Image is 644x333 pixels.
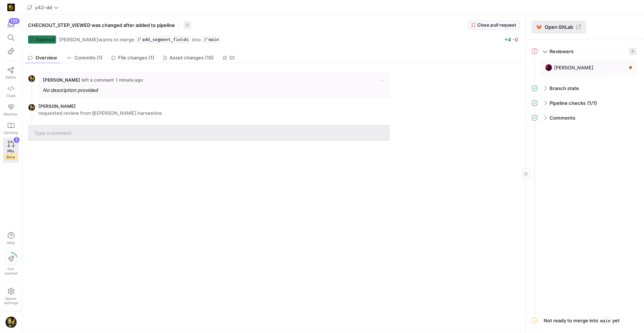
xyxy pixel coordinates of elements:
div: 1 [14,137,20,143]
span: Branch state [550,85,579,91]
span: PRs [8,149,14,153]
span: [PERSON_NAME] [38,103,76,109]
a: Editor [3,64,19,82]
span: [PERSON_NAME] [554,65,593,71]
span: Open GitLab [545,24,573,30]
span: Reviewers [550,48,574,54]
span: add_segment_fields [142,37,189,42]
div: Not ready to merge into yet [544,317,620,324]
span: Close pull request [477,23,516,28]
span: into [192,37,201,42]
mat-expansion-panel-header: Pipeline checks(1/1) [532,97,638,109]
span: Commits (1) [75,55,103,60]
span: main [209,37,219,42]
mat-expansion-panel-header: Comments [532,112,638,124]
p: requested review from @[PERSON_NAME].harvestine [38,110,162,116]
button: Help [3,229,19,248]
span: main [598,317,612,324]
div: Reviewers [532,60,638,82]
span: Space settings [4,296,18,305]
button: Getstarted [3,250,19,278]
mat-expansion-panel-header: Not ready to merge intomainyet [532,315,638,327]
a: add_segment_fields [136,36,190,43]
span: [PERSON_NAME] [43,77,80,83]
a: Spacesettings [3,285,19,308]
span: Overview [35,55,57,60]
span: left a comment [82,78,114,83]
img: https://storage.googleapis.com/y42-prod-data-exchange/images/TkyYhdVHAhZk5dk8nd6xEeaFROCiqfTYinc7... [28,75,35,82]
button: Close pull request [468,21,520,30]
div: 125 [9,18,20,24]
em: No description provided [43,87,98,93]
img: https://storage.googleapis.com/y42-prod-data-exchange/images/TkyYhdVHAhZk5dk8nd6xEeaFROCiqfTYinc7... [5,316,17,328]
span: File changes (1) [118,55,155,60]
span: Get started [4,267,17,275]
img: https://storage.googleapis.com/y42-prod-data-exchange/images/uAsz27BndGEK0hZWDFeOjoxA7jCwgK9jE472... [7,4,15,11]
span: CHECKOUT_STEP_VIEWED was changed after added to pipeline [28,22,175,28]
button: y42-dd [25,3,61,12]
a: Code [3,82,19,101]
span: Catalog [4,130,18,135]
span: (1/1) [587,100,597,106]
mat-expansion-panel-header: Branch state [532,82,638,94]
span: Asset changes (15) [170,55,214,60]
span: [PERSON_NAME] [59,37,99,42]
a: main [202,36,221,43]
a: Monitor [3,101,19,119]
span: Opened [36,37,54,42]
span: Beta [5,154,17,160]
a: PRsBeta1 [3,138,19,163]
mat-expansion-panel-header: Reviewers [532,45,638,57]
span: wants to merge [59,37,134,42]
a: Open GitLab [532,21,586,33]
input: Type a comment [34,130,383,136]
a: Catalog [3,119,19,138]
span: 1 minute ago [116,77,143,83]
span: CI [230,55,235,60]
span: Pipeline checks [550,100,586,106]
a: https://storage.googleapis.com/y42-prod-data-exchange/images/uAsz27BndGEK0hZWDFeOjoxA7jCwgK9jE472... [3,1,19,14]
span: y42-dd [35,4,52,10]
span: Help [6,240,16,245]
span: Comments [550,115,575,121]
span: Monitor [4,112,18,116]
span: +4 [504,37,511,42]
button: https://storage.googleapis.com/y42-prod-data-exchange/images/TkyYhdVHAhZk5dk8nd6xEeaFROCiqfTYinc7... [3,315,19,330]
img: https://storage.googleapis.com/y42-prod-data-exchange/images/TkyYhdVHAhZk5dk8nd6xEeaFROCiqfTYinc7... [28,104,35,111]
img: https://storage.googleapis.com/y42-prod-data-exchange/images/ICWEDZt8PPNNsC1M8rtt1ADXuM1CLD3OveQ6... [545,64,552,71]
span: -0 [513,37,518,42]
span: Editor [6,75,16,79]
span: Code [6,93,16,98]
button: 125 [3,18,19,31]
